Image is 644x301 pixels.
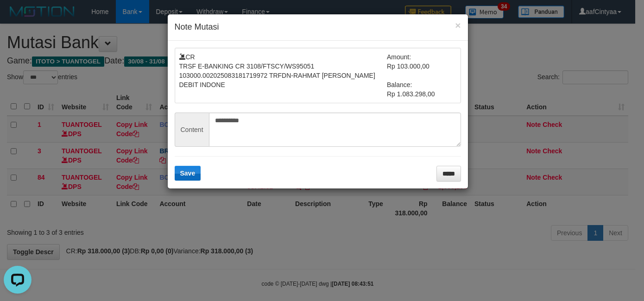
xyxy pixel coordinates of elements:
button: Open LiveChat chat widget [4,4,32,31]
td: CR TRSF E-BANKING CR 3108/FTSCY/WS95051 103000.002025083181719972 TRFDN-RAHMAT [PERSON_NAME] DEBI... [179,52,387,99]
button: Save [175,166,201,181]
span: Save [180,169,196,177]
span: Content [175,113,209,147]
h4: Note Mutasi [175,21,461,33]
td: Amount: Rp 103.000,00 Balance: Rp 1.083.298,00 [387,52,456,99]
button: × [455,20,461,30]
